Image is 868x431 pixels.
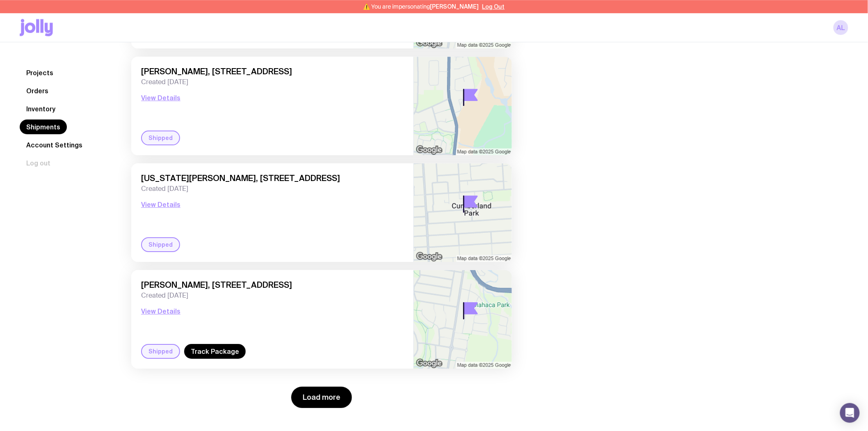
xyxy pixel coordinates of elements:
button: View Details [141,93,180,103]
img: staticmap [414,57,512,155]
a: Inventory [20,101,62,116]
button: Log out [20,156,57,170]
img: staticmap [414,270,512,369]
div: Shipped [141,344,180,359]
a: Account Settings [20,138,89,152]
img: staticmap [414,163,512,262]
div: Open Intercom Messenger [840,403,860,423]
div: Shipped [141,237,180,252]
button: Log Out [482,3,505,10]
a: Projects [20,65,60,80]
a: Orders [20,83,55,98]
a: AL [834,20,848,35]
a: Shipments [20,119,67,134]
span: [US_STATE][PERSON_NAME], [STREET_ADDRESS] [141,173,404,183]
button: Load more [291,387,352,408]
span: Created [DATE] [141,78,404,86]
a: Track Package [184,344,246,359]
button: View Details [141,306,180,316]
span: Created [DATE] [141,185,404,193]
span: ⚠️ You are impersonating [363,3,479,10]
button: View Details [141,199,180,209]
span: [PERSON_NAME] [430,3,479,10]
span: [PERSON_NAME], [STREET_ADDRESS] [141,280,404,290]
span: [PERSON_NAME], [STREET_ADDRESS] [141,66,404,76]
div: Shipped [141,131,180,145]
span: Created [DATE] [141,291,404,300]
